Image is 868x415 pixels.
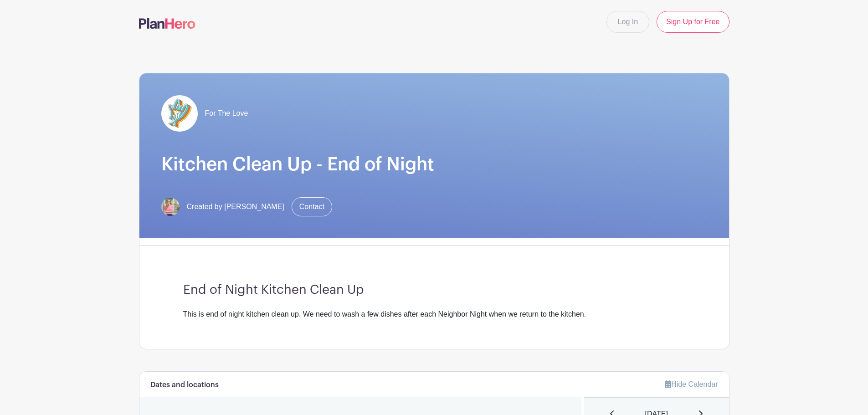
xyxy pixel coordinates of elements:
[292,197,332,216] a: Contact
[187,201,284,212] span: Created by [PERSON_NAME]
[183,309,685,320] div: This is end of night kitchen clean up. We need to wash a few dishes after each Neighbor Night whe...
[657,11,729,33] a: Sign Up for Free
[183,282,685,298] h3: End of Night Kitchen Clean Up
[161,95,198,132] img: pageload-spinner.gif
[665,380,718,388] a: Hide Calendar
[606,11,649,33] a: Log In
[161,198,180,216] img: 2x2%20headshot.png
[150,381,219,389] h6: Dates and locations
[205,108,248,119] span: For The Love
[161,154,707,175] h1: Kitchen Clean Up - End of Night
[139,18,195,29] img: logo-507f7623f17ff9eddc593b1ce0a138ce2505c220e1c5a4e2b4648c50719b7d32.svg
